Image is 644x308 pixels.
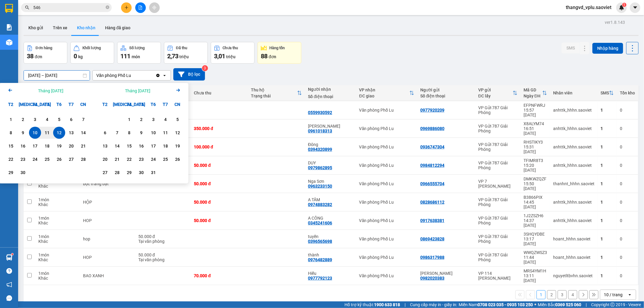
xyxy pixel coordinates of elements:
[65,140,77,152] div: Choose Thứ Bảy, tháng 09 20 2025. It's available.
[478,142,517,152] div: VP Gửi 787 Giải Phóng
[630,2,640,13] button: caret-down
[123,127,135,139] div: Choose Thứ Tư, tháng 10 8 2025. It's available.
[194,200,245,205] div: 50.000 đ
[251,87,297,92] div: Thu hộ
[125,156,133,163] div: 22
[155,73,160,78] svg: Clear value
[96,72,131,78] div: Văn phòng Phố Lu
[149,2,160,13] button: aim
[38,88,63,94] div: Tháng [DATE]
[41,113,53,125] div: Choose Thứ Năm, tháng 09 4 2025. It's available.
[83,218,132,223] div: HOP
[111,167,123,179] div: Choose Thứ Ba, tháng 10 28 2025. It's available.
[99,167,111,179] div: Choose Thứ Hai, tháng 10 27 2025. It's available.
[135,153,147,165] div: Choose Thứ Năm, tháng 10 23 2025. It's available.
[5,167,17,179] div: Choose Thứ Hai, tháng 09 29 2025. It's available.
[111,98,123,110] div: [MEDICAL_DATA]
[308,94,353,99] div: Số điện thoại
[561,4,616,11] span: thangvd_vplu.saoviet
[106,5,109,9] span: close-circle
[117,42,161,64] button: Số lượng111món
[308,124,353,129] div: VÂN ANH
[79,156,88,163] div: 28
[31,156,39,163] div: 24
[159,127,171,139] div: Choose Thứ Bảy, tháng 10 11 2025. It's available.
[620,126,635,131] div: 0
[125,88,150,94] div: Tháng [DATE]
[36,46,52,50] div: Đơn hàng
[359,87,409,92] div: VP nhận
[524,213,547,218] div: 1J2ZSZH6
[5,113,17,125] div: Choose Thứ Hai, tháng 09 1 2025. It's available.
[101,169,109,176] div: 27
[308,179,353,184] div: Nga Sơn
[38,216,77,221] div: 1 món
[475,85,521,101] th: Toggle SortBy
[113,169,121,176] div: 28
[123,167,135,179] div: Choose Thứ Tư, tháng 10 29 2025. It's available.
[124,5,129,10] span: plus
[19,169,27,176] div: 30
[48,21,72,35] button: Trên xe
[113,156,121,163] div: 21
[147,140,159,152] div: Choose Thứ Sáu, tháng 10 17 2025. It's available.
[147,113,159,125] div: Choose Thứ Sáu, tháng 10 3 2025. It's available.
[24,42,67,64] button: Đơn hàng38đơn
[101,156,109,163] div: 20
[359,94,409,98] div: ĐC giao
[38,202,77,207] div: Khác
[261,52,268,60] span: 88
[524,126,547,136] div: 16:51 [DATE]
[5,4,13,13] img: logo-vxr
[137,116,146,123] div: 2
[171,153,184,165] div: Choose Chủ Nhật, tháng 10 26 2025. It's available.
[29,140,41,152] div: Choose Thứ Tư, tháng 09 17 2025. It's available.
[478,94,513,98] div: ĐC lấy
[524,87,542,92] div: Mã GD
[620,108,635,113] div: 0
[100,21,135,35] button: Hàng đã giao
[194,90,245,95] div: Chưa thu
[601,181,614,186] div: 1
[524,108,547,117] div: 15:57 [DATE]
[77,127,89,139] div: Choose Chủ Nhật, tháng 09 14 2025. It's available.
[147,127,159,139] div: Choose Thứ Sáu, tháng 10 10 2025. It's available.
[524,144,547,154] div: 15:31 [DATE]
[79,129,88,136] div: 14
[33,4,104,11] input: Tìm tên, số ĐT hoặc mã đơn
[159,153,171,165] div: Choose Thứ Bảy, tháng 10 25 2025. It's available.
[620,163,635,168] div: 0
[173,68,205,81] button: Bộ lọc
[82,46,101,50] div: Khối lượng
[524,121,547,126] div: X8ALYM74
[601,144,614,149] div: 1
[125,129,133,136] div: 8
[159,140,171,152] div: Choose Thứ Bảy, tháng 10 18 2025. It's available.
[125,142,133,150] div: 15
[601,90,609,95] div: SMS
[17,127,29,139] div: Choose Thứ Ba, tháng 09 9 2025. It's available.
[620,144,635,149] div: 0
[194,144,245,149] div: 100.000 đ
[226,54,235,59] span: triệu
[19,116,27,123] div: 2
[149,156,158,163] div: 24
[161,129,170,136] div: 11
[171,113,184,125] div: Choose Chủ Nhật, tháng 10 5 2025. It's available.
[420,181,444,186] div: 0966555704
[524,94,542,98] div: Ngày ĐH
[633,5,638,10] span: caret-down
[137,129,146,136] div: 9
[149,142,158,150] div: 17
[135,113,147,125] div: Choose Thứ Năm, tháng 10 2 2025. It's available.
[78,54,83,59] span: kg
[53,113,65,125] div: Choose Thứ Sáu, tháng 09 5 2025. It's available.
[72,21,100,35] button: Kho nhận
[478,124,517,133] div: VP Gửi 787 Giải Phóng
[553,163,594,168] div: anhttk_hhhn.saoviet
[620,90,635,95] div: Tồn kho
[149,129,158,136] div: 10
[420,144,444,149] div: 0936747304
[308,202,332,207] div: 0974883282
[67,129,75,136] div: 13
